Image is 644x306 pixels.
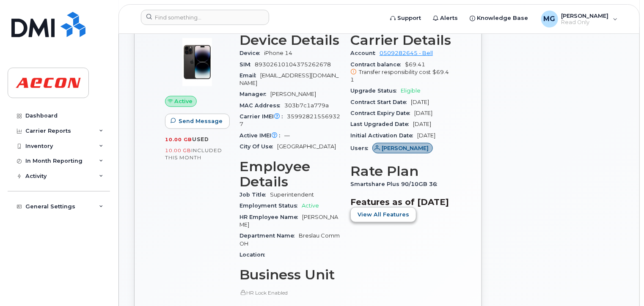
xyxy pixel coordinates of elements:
[359,69,431,75] span: Transfer responsibility cost
[239,50,264,56] span: Device
[350,61,451,84] span: $69.41
[239,202,302,209] span: Employment Status
[192,136,209,142] span: used
[165,147,222,161] span: included this month
[535,11,624,27] div: Mohamed Gabsi
[417,132,435,139] span: [DATE]
[239,33,340,48] h3: Device Details
[440,14,458,22] span: Alerts
[350,33,451,48] h3: Carrier Details
[239,132,284,139] span: Active IMEI
[350,145,372,151] span: Users
[141,10,269,25] input: Find something...
[284,132,290,139] span: —
[239,102,284,109] span: MAC Address
[239,113,287,120] span: Carrier IMEI
[544,14,556,24] span: MG
[401,87,421,94] span: Eligible
[414,110,432,116] span: [DATE]
[302,202,319,209] span: Active
[239,159,340,189] h3: Employee Details
[239,91,270,97] span: Manager
[427,10,464,27] a: Alerts
[380,50,433,56] a: 0509282645 - Bell
[239,113,340,127] span: 359928215569327
[350,181,441,187] span: Smartshare Plus 90/10GB 36
[372,145,433,151] a: [PERSON_NAME]
[175,97,193,105] span: Active
[239,267,340,282] h3: Business Unit
[464,10,534,27] a: Knowledge Base
[239,191,270,198] span: Job Title
[350,207,416,222] button: View All Features
[264,50,292,56] span: iPhone 14
[239,143,277,150] span: City Of Use
[284,102,329,109] span: 303b7c1a779a
[350,197,451,207] h3: Features as of [DATE]
[270,91,316,97] span: [PERSON_NAME]
[239,72,260,79] span: Email
[350,164,451,179] h3: Rate Plan
[413,121,431,127] span: [DATE]
[239,251,269,258] span: Location
[239,61,255,68] span: SIM
[561,19,609,26] span: Read Only
[255,61,331,68] span: 89302610104375262678
[350,99,411,105] span: Contract Start Date
[477,14,528,22] span: Knowledge Base
[350,50,380,56] span: Account
[239,289,340,296] p: HR Lock Enabled
[382,144,429,152] span: [PERSON_NAME]
[398,14,421,22] span: Support
[350,132,417,139] span: Initial Activation Date
[172,37,223,87] img: image20231002-3703462-njx0qo.jpeg
[165,114,230,129] button: Send Message
[239,232,299,239] span: Department Name
[350,61,405,68] span: Contract balance
[358,210,409,219] span: View All Features
[277,143,336,150] span: [GEOGRAPHIC_DATA]
[270,191,314,198] span: Superintendent
[350,87,401,94] span: Upgrade Status
[165,148,191,153] span: 10.00 GB
[350,110,414,116] span: Contract Expiry Date
[239,214,338,228] span: [PERSON_NAME]
[239,72,339,86] span: [EMAIL_ADDRESS][DOMAIN_NAME]
[561,12,609,19] span: [PERSON_NAME]
[239,232,340,246] span: Breslau Comm OH
[179,117,223,125] span: Send Message
[350,121,413,127] span: Last Upgraded Date
[165,137,192,142] span: 10.00 GB
[411,99,429,105] span: [DATE]
[239,214,302,220] span: HR Employee Name
[385,10,427,27] a: Support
